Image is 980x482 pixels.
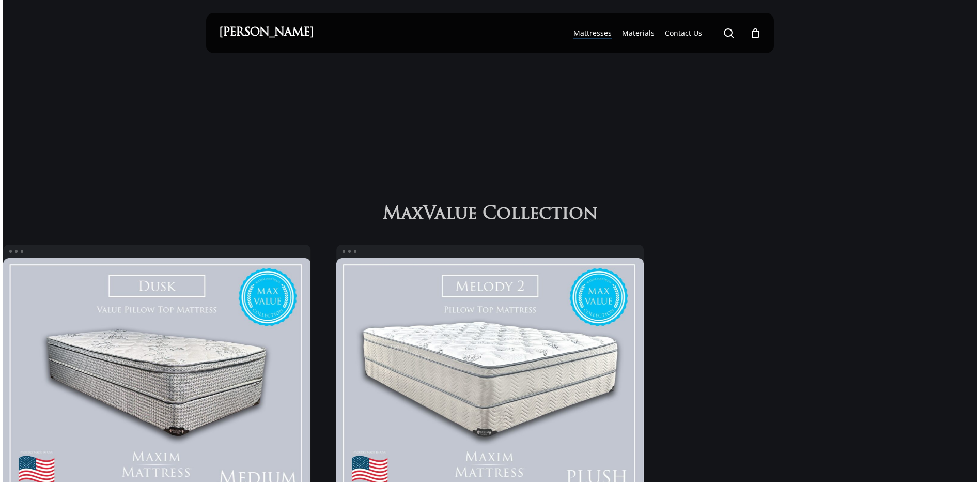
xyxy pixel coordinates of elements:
[665,28,702,38] a: Contact Us
[483,204,598,225] span: Collection
[219,27,314,39] a: [PERSON_NAME]
[750,27,761,39] a: Cart
[573,28,612,38] span: Mattresses
[568,13,761,53] nav: Main Menu
[383,204,477,225] span: MaxValue
[622,28,655,38] a: Materials
[378,202,602,225] h2: MaxValue Collection
[622,28,655,38] span: Materials
[665,28,702,38] span: Contact Us
[573,28,612,38] a: Mattresses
